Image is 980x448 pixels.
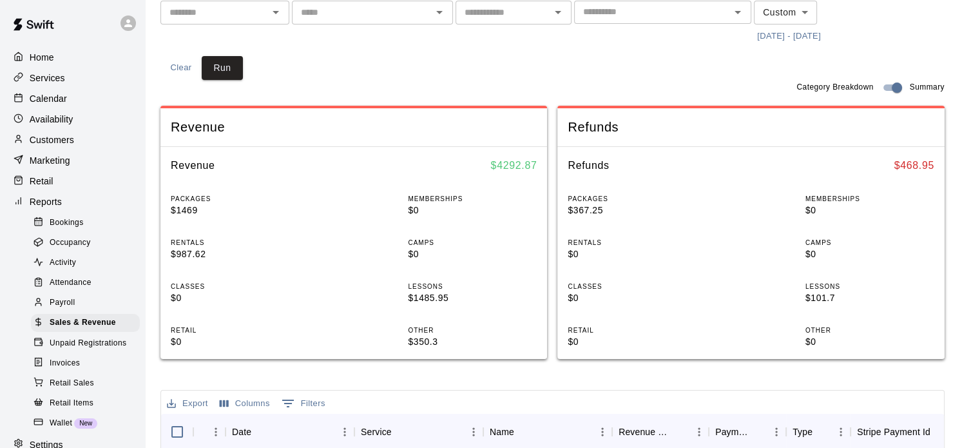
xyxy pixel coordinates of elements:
[568,238,697,248] p: RENTALS
[31,213,145,233] a: Bookings
[568,119,934,136] span: Refunds
[31,335,140,353] div: Unpaid Registrations
[10,68,135,88] a: Services
[50,397,93,410] span: Retail Items
[392,423,410,441] button: Sort
[160,56,202,80] button: Clear
[30,113,73,126] p: Availability
[31,293,145,313] a: Payroll
[749,423,767,441] button: Sort
[10,48,135,67] a: Home
[894,157,934,174] h6: $ 468.95
[164,394,211,414] button: Export
[50,217,84,229] span: Bookings
[171,248,300,261] p: $987.62
[31,373,145,393] a: Retail Sales
[267,3,285,21] button: Open
[31,214,140,232] div: Bookings
[805,282,934,291] p: LESSONS
[31,294,140,312] div: Payroll
[754,26,824,46] button: [DATE] - [DATE]
[31,333,145,353] a: Unpaid Registrations
[729,3,747,21] button: Open
[10,171,135,191] div: Retail
[171,326,300,335] p: RETAIL
[50,237,91,249] span: Occupancy
[805,291,934,305] p: $101.7
[50,417,72,430] span: Wallet
[464,422,483,442] button: Menu
[206,422,226,442] button: Menu
[30,51,54,64] p: Home
[31,413,145,433] a: WalletNew
[30,175,53,188] p: Retail
[171,204,300,217] p: $1469
[10,192,135,211] a: Reports
[805,238,934,248] p: CAMPS
[568,335,697,349] p: $0
[10,151,135,170] a: Marketing
[50,337,126,350] span: Unpaid Registrations
[31,355,140,373] div: Invoices
[408,291,537,305] p: $1485.95
[50,257,76,269] span: Activity
[50,277,91,289] span: Attendance
[50,317,116,329] span: Sales & Revenue
[408,194,537,204] p: MEMBERSHIPS
[10,130,135,150] div: Customers
[171,335,300,349] p: $0
[31,375,140,393] div: Retail Sales
[251,423,269,441] button: Sort
[30,154,70,167] p: Marketing
[31,393,145,413] a: Retail Items
[74,420,97,427] span: New
[568,326,697,335] p: RETAIL
[30,92,67,105] p: Calendar
[202,56,243,80] button: Run
[408,248,537,261] p: $0
[31,353,145,373] a: Invoices
[31,254,140,272] div: Activity
[171,282,300,291] p: CLASSES
[408,282,537,291] p: LESSONS
[812,423,831,441] button: Sort
[216,394,273,414] button: Select columns
[171,238,300,248] p: RENTALS
[831,422,850,442] button: Menu
[689,422,709,442] button: Menu
[50,357,80,370] span: Invoices
[491,157,537,174] h6: $ 4292.87
[805,204,934,217] p: $0
[30,72,65,84] p: Services
[514,423,532,441] button: Sort
[549,3,567,21] button: Open
[171,157,215,174] h6: Revenue
[805,326,934,335] p: OTHER
[31,233,145,253] a: Occupancy
[796,81,873,94] span: Category Breakdown
[50,297,75,309] span: Payroll
[671,423,689,441] button: Sort
[408,238,537,248] p: CAMPS
[31,414,140,433] div: WalletNew
[593,422,612,442] button: Menu
[805,194,934,204] p: MEMBERSHIPS
[171,291,300,305] p: $0
[171,119,537,136] span: Revenue
[335,422,354,442] button: Menu
[31,314,140,332] div: Sales & Revenue
[408,335,537,349] p: $350.3
[10,89,135,108] a: Calendar
[31,274,140,292] div: Attendance
[754,1,817,24] div: Custom
[31,313,145,333] a: Sales & Revenue
[31,273,145,293] a: Attendance
[31,394,140,413] div: Retail Items
[430,3,448,21] button: Open
[30,195,62,208] p: Reports
[767,422,786,442] button: Menu
[568,194,697,204] p: PACKAGES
